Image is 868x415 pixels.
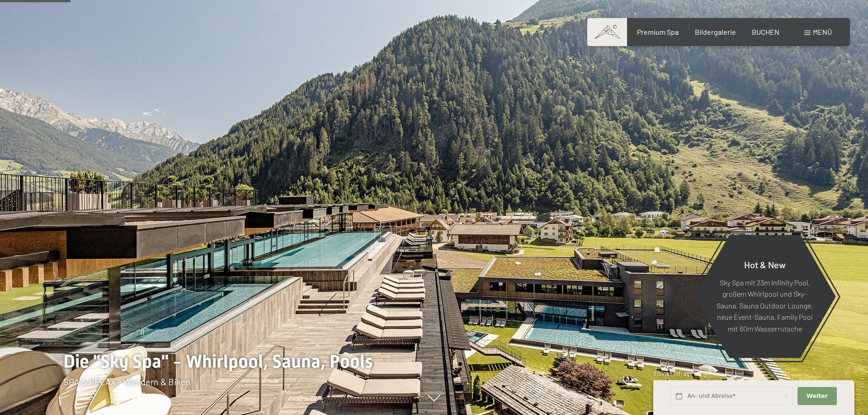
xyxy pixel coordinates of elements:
[744,259,786,270] span: Hot & New
[695,28,736,36] a: Bildergalerie
[813,28,832,36] span: Menü
[807,392,828,400] span: Weiter
[653,370,693,377] span: Schnellanfrage
[693,234,836,359] a: Hot & New Sky Spa mit 23m Infinity Pool, großem Whirlpool und Sky-Sauna, Sauna Outdoor Lounge, ne...
[797,387,836,406] button: Weiter
[637,28,679,36] a: Premium Spa
[752,28,779,36] a: BUCHEN
[716,276,814,334] p: Sky Spa mit 23m Infinity Pool, großem Whirlpool und Sky-Sauna, Sauna Outdoor Lounge, neue Event-S...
